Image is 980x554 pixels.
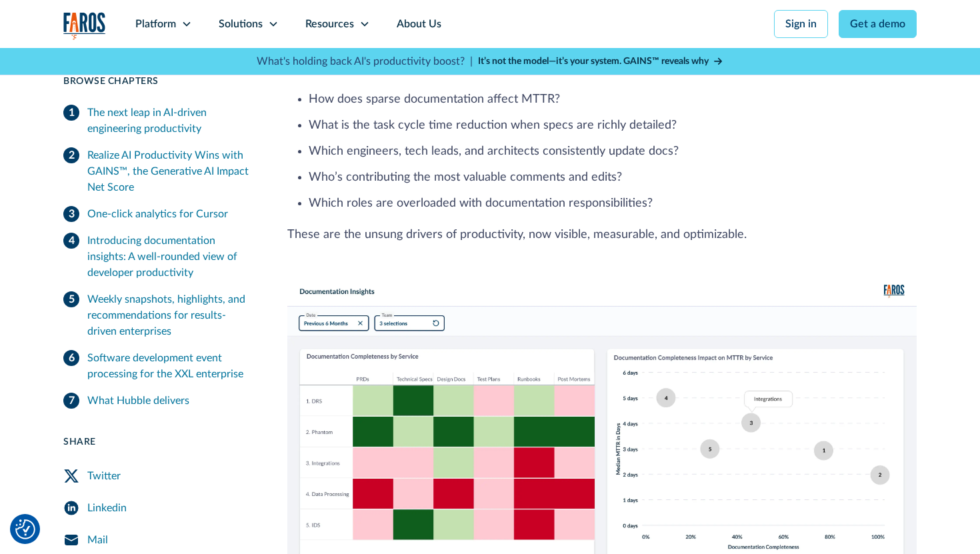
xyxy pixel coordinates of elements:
[63,201,255,227] a: One-click analytics for Cursor
[63,286,255,345] a: Weekly snapshots, highlights, and recommendations for results-driven enterprises
[63,75,255,89] div: Browse Chapters
[135,16,176,32] div: Platform
[15,519,35,539] img: Revisit consent button
[478,55,723,69] a: It’s not the model—it’s your system. GAINS™ reveals why
[87,233,255,281] div: Introducing documentation insights: A well-rounded view of developer productivity
[87,500,127,516] div: Linkedin
[63,460,255,492] a: Twitter Share
[63,435,255,449] div: Share
[839,10,917,38] a: Get a demo
[87,206,228,222] div: One-click analytics for Cursor
[63,142,255,201] a: Realize AI Productivity Wins with GAINS™, the Generative AI Impact Net Score
[63,492,255,524] a: LinkedIn Share
[478,57,709,66] strong: It’s not the model—it’s your system. GAINS™ reveals why
[63,387,255,414] a: What Hubble delivers
[309,195,917,213] li: Which roles are overloaded with documentation responsibilities?
[287,226,917,244] p: These are the unsung drivers of productivity, now visible, measurable, and optimizable.
[309,91,917,109] li: How does sparse documentation affect MTTR?
[87,291,255,339] div: Weekly snapshots, highlights, and recommendations for results-driven enterprises
[87,468,121,484] div: Twitter
[15,519,35,539] button: Cookie Settings
[774,10,828,38] a: Sign in
[309,143,917,161] li: Which engineers, tech leads, and architects consistently update docs?
[87,393,189,409] div: What Hubble delivers
[257,53,473,69] p: What's holding back AI's productivity boost? |
[63,12,106,39] a: home
[63,345,255,387] a: Software development event processing for the XXL enterprise
[63,12,106,39] img: Logo of the analytics and reporting company Faros.
[63,227,255,286] a: Introducing documentation insights: A well-rounded view of developer productivity
[87,350,255,382] div: Software development event processing for the XXL enterprise
[87,147,255,195] div: Realize AI Productivity Wins with GAINS™, the Generative AI Impact Net Score
[309,117,917,135] li: What is the task cycle time reduction when specs are richly detailed?
[63,99,255,142] a: The next leap in AI-driven engineering productivity
[305,16,354,32] div: Resources
[219,16,263,32] div: Solutions
[87,105,255,137] div: The next leap in AI-driven engineering productivity
[309,169,917,187] li: Who’s contributing the most valuable comments and edits?
[87,532,108,548] div: Mail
